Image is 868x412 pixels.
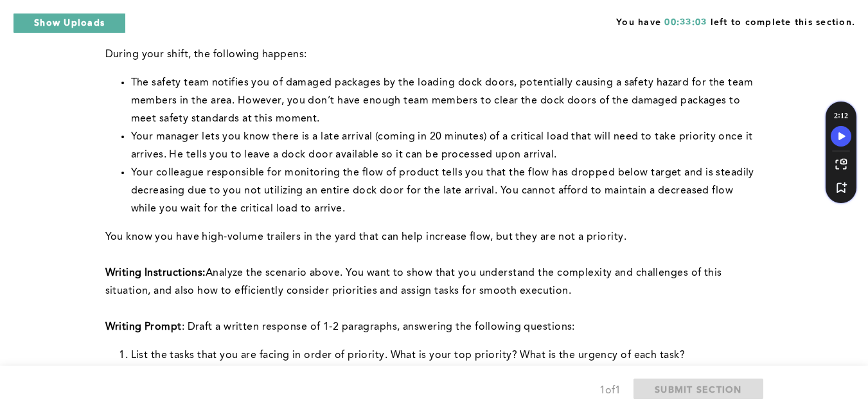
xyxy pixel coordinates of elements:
span: During your shift, the following happens: [105,49,307,60]
strong: Writing Instructions: [105,268,206,278]
span: Your colleague responsible for monitoring the flow of product tells you that the flow has dropped... [131,168,757,214]
span: : Draft a written response of 1-2 paragraphs, answering the following questions: [182,322,575,332]
span: You have left to complete this section. [616,13,855,29]
strong: Writing Prompt [105,322,182,332]
div: 1 of 1 [599,382,621,400]
span: List the tasks that you are facing in order of priority. What is your top priority? What is the u... [131,350,685,361]
span: Your manager lets you know there is a late arrival (coming in 20 minutes) of a critical load that... [131,132,756,160]
span: The safety team notifies you of damaged packages by the loading dock doors, potentially causing a... [131,78,756,124]
span: SUBMIT SECTION [655,383,742,395]
button: SUBMIT SECTION [633,379,763,399]
span: Analyze the scenario above. You want to show that you understand the complexity and challenges of... [105,268,725,296]
span: 00:33:03 [664,18,707,27]
span: You know you have high-volume trailers in the yard that can help increase flow, but they are not ... [105,232,627,242]
button: Show Uploads [13,13,126,33]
